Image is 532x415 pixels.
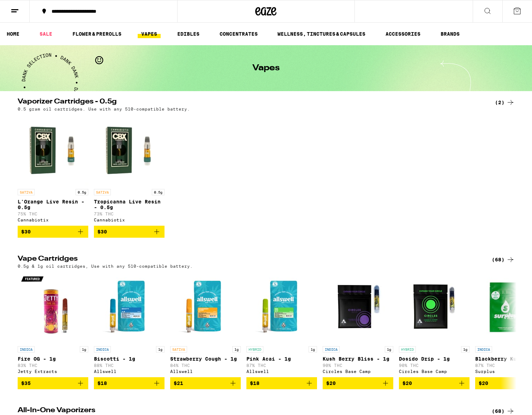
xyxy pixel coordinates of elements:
[399,346,416,352] p: HYBRID
[18,199,88,210] p: L'Orange Live Resin - 0.5g
[94,377,165,389] button: Add to bag
[94,369,165,374] div: Allswell
[18,272,88,377] a: Open page for Fire OG - 1g from Jetty Extracts
[94,189,111,195] p: SATIVA
[402,380,412,386] span: $20
[3,30,23,38] a: HOME
[138,30,161,38] a: VAPES
[250,380,259,386] span: $18
[156,346,165,352] p: 1g
[246,272,317,343] img: Allswell - Pink Acai - 1g
[18,115,88,226] a: Open page for L'Orange Live Resin - 0.5g from Cannabiotix
[170,363,241,368] p: 84% THC
[399,369,470,374] div: Circles Base Camp
[323,346,340,352] p: INDICA
[492,255,515,264] a: (68)
[94,226,165,238] button: Add to bag
[94,272,165,343] img: Allswell - Biscotti - 1g
[94,363,165,368] p: 88% THC
[170,272,241,377] a: Open page for Strawberry Cough - 1g from Allswell
[475,346,492,352] p: INDICA
[399,356,470,362] p: Dosido Drip - 1g
[97,380,107,386] span: $18
[80,346,88,352] p: 1g
[246,272,317,377] a: Open page for Pink Acai - 1g from Allswell
[323,369,393,374] div: Circles Base Camp
[246,369,317,374] div: Allswell
[323,272,393,343] img: Circles Base Camp - Kush Berry Bliss - 1g
[69,30,125,38] a: FLOWER & PREROLLS
[170,272,241,343] img: Allswell - Strawberry Cough - 1g
[399,377,470,389] button: Add to bag
[18,363,88,368] p: 83% THC
[18,212,88,216] p: 75% THC
[170,356,241,362] p: Strawberry Cough - 1g
[246,363,317,368] p: 87% THC
[323,356,393,362] p: Kush Berry Bliss - 1g
[246,356,317,362] p: Pink Acai - 1g
[18,115,88,185] img: Cannabiotix - L'Orange Live Resin - 0.5g
[170,346,187,352] p: SATIVA
[399,272,470,377] a: Open page for Dosido Drip - 1g from Circles Base Camp
[246,346,263,352] p: HYBRID
[309,346,317,352] p: 1g
[36,30,56,38] a: SALE
[94,356,165,362] p: Biscotti - 1g
[385,346,393,352] p: 1g
[495,98,515,107] a: (2)
[246,377,317,389] button: Add to bag
[170,377,241,389] button: Add to bag
[18,255,480,264] h2: Vape Cartridges
[18,356,88,362] p: Fire OG - 1g
[94,115,165,185] img: Cannabiotix - Tropicanna Live Resin - 0.5g
[18,218,88,222] div: Cannabiotix
[94,272,165,377] a: Open page for Biscotti - 1g from Allswell
[479,380,488,386] span: $20
[170,369,241,374] div: Allswell
[18,369,88,374] div: Jetty Extracts
[323,363,393,368] p: 90% THC
[152,189,165,195] p: 0.5g
[94,218,165,222] div: Cannabiotix
[18,98,480,107] h2: Vaporizer Cartridges - 0.5g
[97,229,107,235] span: $30
[76,189,88,195] p: 0.5g
[437,30,463,38] a: BRANDS
[18,107,190,111] p: 0.5 gram oil cartridges. Use with any 510-compatible battery.
[94,199,165,210] p: Tropicanna Live Resin - 0.5g
[216,30,261,38] a: CONCENTRATES
[94,212,165,216] p: 73% THC
[94,115,165,226] a: Open page for Tropicanna Live Resin - 0.5g from Cannabiotix
[274,30,369,38] a: WELLNESS, TINCTURES & CAPSULES
[461,346,470,352] p: 1g
[18,264,193,268] p: 0.5g & 1g oil cartridges, Use with any 510-compatible battery.
[174,30,203,38] a: EDIBLES
[252,64,280,72] h1: Vapes
[18,346,35,352] p: INDICA
[399,272,470,343] img: Circles Base Camp - Dosido Drip - 1g
[323,272,393,377] a: Open page for Kush Berry Bliss - 1g from Circles Base Camp
[382,30,424,38] a: ACCESSORIES
[232,346,241,352] p: 1g
[18,377,88,389] button: Add to bag
[21,229,31,235] span: $30
[399,363,470,368] p: 90% THC
[174,380,183,386] span: $21
[94,346,111,352] p: INDICA
[326,380,336,386] span: $20
[323,377,393,389] button: Add to bag
[21,380,31,386] span: $35
[18,272,88,343] img: Jetty Extracts - Fire OG - 1g
[18,226,88,238] button: Add to bag
[18,189,35,195] p: SATIVA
